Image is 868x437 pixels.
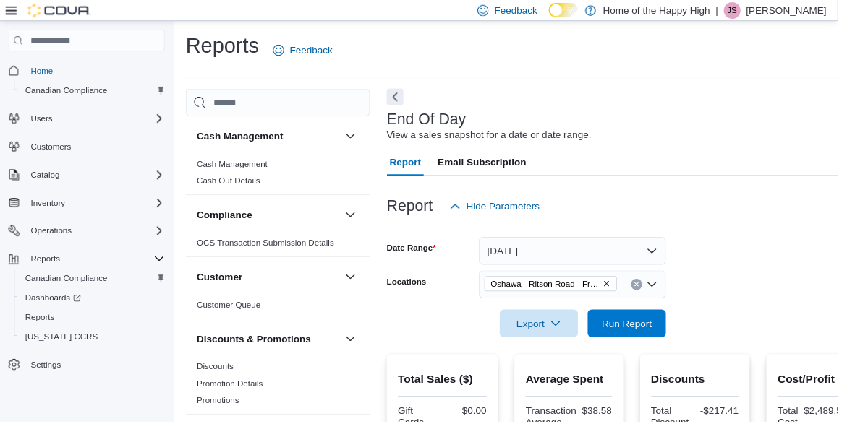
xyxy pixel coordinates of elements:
span: Oshawa - Ritson Road - Friendly Stranger [509,287,621,301]
nav: Complex example [9,56,171,426]
a: OCS Transaction Submission Details [204,246,346,256]
button: Operations [3,229,176,249]
span: Settings [26,369,171,387]
div: Compliance [192,243,383,266]
span: Catalog [26,173,171,190]
h3: End Of Day [401,115,483,132]
h3: Customer [204,280,251,294]
a: Feedback [277,38,350,66]
button: Catalog [26,173,67,190]
a: Discounts [204,375,242,385]
div: $38.58 [603,420,634,431]
h2: Discounts [675,384,766,402]
p: Home of the Happy High [625,2,736,20]
a: Customer Queue [204,311,270,321]
button: Reports [14,319,176,339]
a: Reports [20,320,62,337]
h3: Cash Management [204,134,294,148]
span: Catalog [32,176,61,187]
button: Operations [26,230,80,248]
h1: Reports [192,33,268,62]
span: Settings [32,373,63,384]
button: Canadian Compliance [14,84,176,104]
button: [US_STATE] CCRS [14,339,176,359]
span: Users [32,117,54,129]
span: Promotion Details [204,391,273,403]
span: Customers [26,143,171,161]
span: Cash Out Details [204,181,270,193]
div: Cash Management [192,161,383,202]
span: Report [404,153,436,182]
span: Customers [32,147,74,158]
span: Customer Queue [204,310,270,321]
span: [US_STATE] CCRS [26,343,101,355]
span: OCS Transaction Submission Details [204,246,346,257]
span: Inventory [26,202,171,219]
img: Cova [29,4,94,18]
span: Dashboards [26,303,84,314]
span: Run Report [624,328,676,342]
span: Home [26,64,171,82]
h3: Compliance [204,215,261,230]
button: Reports [3,258,176,278]
button: Discounts & Promotions [354,342,372,360]
button: Customer [354,278,372,295]
span: Feedback [512,4,556,18]
a: Dashboards [20,300,90,317]
button: Users [26,114,60,131]
a: Promotion Details [204,392,273,402]
button: Home [3,62,176,83]
label: Locations [401,286,442,298]
button: [DATE] [496,246,690,274]
button: Remove Oshawa - Ritson Road - Friendly Stranger from selection in this group [624,290,633,298]
div: -$217.41 [723,420,765,431]
p: [PERSON_NAME] [773,2,856,20]
span: Promotions [204,409,248,420]
button: Cash Management [204,134,352,148]
a: Settings [26,370,69,387]
button: Discounts & Promotions [204,344,352,358]
div: Customer [192,307,383,330]
div: Discounts & Promotions [192,371,383,429]
span: Operations [26,230,171,248]
span: Canadian Compliance [26,282,111,294]
span: Discounts [204,374,242,386]
span: Dashboards [20,300,171,317]
span: Reports [20,320,171,337]
span: Washington CCRS [20,340,171,358]
button: Run Report [609,321,690,350]
div: $0.00 [461,420,505,431]
h3: Report [401,205,448,222]
h2: Average Spent [545,384,634,402]
button: Catalog [3,171,176,191]
span: Users [26,114,171,131]
button: Reports [26,259,68,277]
div: Jessica Sproul [750,2,767,20]
button: Inventory [26,202,73,219]
span: Canadian Compliance [20,280,171,297]
button: Compliance [354,214,372,231]
span: Export [527,321,590,350]
span: Inventory [32,204,67,216]
span: Home [32,68,55,79]
div: View a sales snapshot for a date or date range. [401,132,613,147]
span: Reports [32,262,62,274]
a: Home [26,65,61,82]
span: Email Subscription [454,153,545,182]
a: Cash Out Details [204,182,270,192]
a: Dashboards [14,298,176,319]
button: Compliance [204,215,352,230]
button: Export [518,321,599,350]
a: Canadian Compliance [20,85,117,103]
button: Customer [204,280,352,294]
span: Cash Management [204,164,277,176]
button: Cash Management [354,132,372,150]
span: Hide Parameters [483,207,559,221]
span: Reports [26,323,56,334]
button: Settings [3,368,176,389]
a: [US_STATE] CCRS [20,340,107,358]
a: Cash Management [204,165,277,175]
a: Canadian Compliance [20,280,117,297]
span: Dark Mode [569,18,569,19]
label: Date Range [401,251,452,263]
